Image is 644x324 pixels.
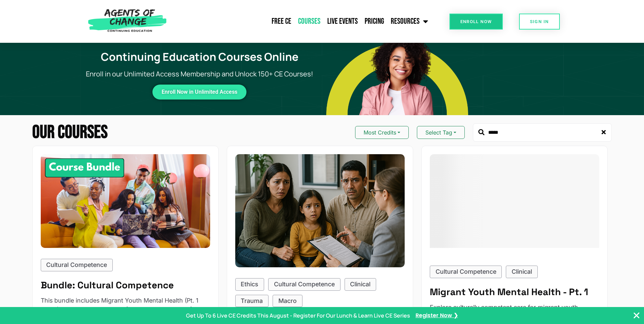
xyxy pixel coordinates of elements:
a: SIGN IN [519,14,560,30]
h5: Migrant Youth Mental Health - Pt. 1 [430,286,600,298]
a: Register Now ❯ [416,311,458,320]
p: Clinical [512,267,532,276]
a: Live Events [324,13,361,30]
img: Cultural Competence - 5 Credit CE Bundle [41,154,210,248]
a: Pricing [361,13,387,30]
p: Cultural Competence [436,267,496,276]
nav: Menu [170,13,431,30]
p: Cultural Competence [274,280,335,289]
p: Trauma [241,296,263,306]
p: Clinical [350,280,370,289]
h1: Continuing Education Courses Online [81,50,318,63]
p: This bundle includes Migrant Youth Mental Health (Pt. 1 and 2), Mental Healthcare for Latinos, Na... [41,296,210,314]
a: Enroll Now [449,14,503,30]
a: Free CE [268,13,295,30]
p: Get Up To 6 Live CE Credits This August - Register For Our Lunch & Learn Live CE Series [186,311,410,320]
p: Ethics [241,280,258,289]
button: Select Tag [417,126,465,139]
h2: Our Courses [32,123,108,142]
button: Most Credits [355,126,409,139]
a: Enroll Now in Unlimited Access [152,85,246,100]
a: Courses [295,13,324,30]
span: Enroll Now in Unlimited Access [162,90,237,94]
h5: Bundle: Cultural Competence [41,280,210,291]
a: Resources [387,13,431,30]
div: . [430,154,600,248]
img: Supporting Clients Facing Political Anxiety and Immigration Fears (2 Cultural Competency CE Credit) [235,154,405,267]
button: Close Banner [632,311,641,320]
div: Migrant Youth Mental Health - Pt. 1 (1 Cultural Competency CE Credit) [430,154,600,255]
span: SIGN IN [530,19,549,24]
p: Enroll in our Unlimited Access Membership and Unlock 150+ CE Courses! [77,69,322,79]
p: Explore culturally competent care for migrant youth, focusing on ethical, clinical, and cultural ... [430,303,600,321]
span: Enroll Now [460,19,492,24]
p: Macro [278,296,297,306]
p: Cultural Competence [46,260,107,270]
